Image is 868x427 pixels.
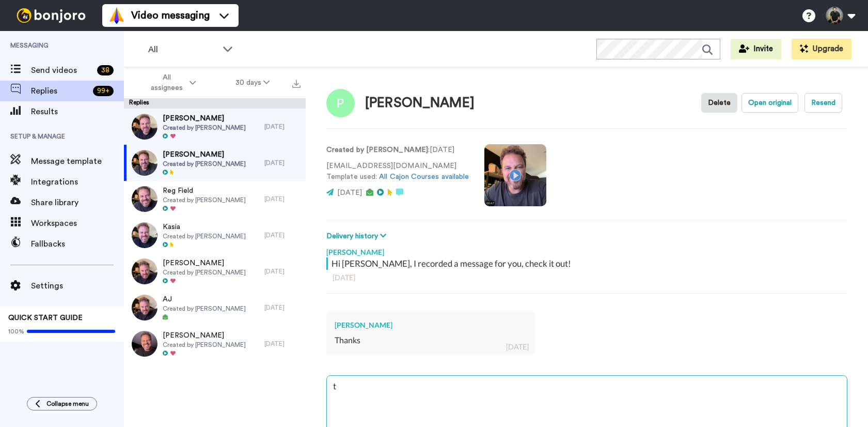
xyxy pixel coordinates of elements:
div: [PERSON_NAME] [335,320,527,330]
span: AJ [163,294,246,304]
span: [PERSON_NAME] [163,330,246,341]
a: Reg FieldCreated by [PERSON_NAME][DATE] [124,181,306,217]
button: Open original [741,93,798,113]
span: QUICK START GUIDE [8,314,83,322]
img: 1d7576e7-cbba-4046-b2ed-6e932ed62db7-thumb.jpg [132,222,157,248]
span: [PERSON_NAME] [163,113,246,124]
span: [PERSON_NAME] [163,149,246,160]
span: Collapse menu [46,400,89,408]
div: [DATE] [264,231,301,239]
span: Integrations [31,176,124,188]
span: Settings [31,280,124,292]
button: Delivery history [326,231,389,242]
a: AJCreated by [PERSON_NAME][DATE] [124,289,306,326]
div: [DATE] [264,303,301,312]
img: ecda103a-aecb-4bbe-a223-18f257c7a2b3-thumb.jpg [132,114,157,140]
img: bj-logo-header-white.svg [12,8,90,23]
img: 737e6036-9ad5-4648-bdf2-0ab39ae84230-thumb.jpg [132,150,157,176]
a: [PERSON_NAME]Created by [PERSON_NAME][DATE] [124,109,306,145]
span: Created by [PERSON_NAME] [163,304,246,313]
span: Replies [31,85,89,97]
img: vm-color.svg [108,7,125,24]
div: [DATE] [264,340,301,348]
img: 21a2c66d-b896-4cc2-b14a-cba6d23f61ac-thumb.jpg [132,331,157,357]
span: Video messaging [131,8,210,23]
div: [PERSON_NAME] [365,96,475,111]
a: KasiaCreated by [PERSON_NAME][DATE] [124,217,306,253]
a: [PERSON_NAME]Created by [PERSON_NAME][DATE] [124,326,306,362]
div: 38 [97,65,114,75]
span: Created by [PERSON_NAME] [163,160,246,168]
img: Image of Prabal Phukon [326,89,355,117]
span: [DATE] [337,189,362,196]
button: Collapse menu [27,397,97,410]
button: Upgrade [792,39,851,59]
div: Hi [PERSON_NAME], I recorded a message for you, check it out! [332,257,845,270]
span: All [148,43,217,56]
span: Kasia [163,222,246,232]
span: Share library [31,196,124,209]
span: Created by [PERSON_NAME] [163,124,246,132]
a: [PERSON_NAME]Created by [PERSON_NAME][DATE] [124,253,306,289]
button: 30 days [216,73,290,92]
span: Workspaces [31,217,124,230]
span: 100% [8,327,24,335]
span: Created by [PERSON_NAME] [163,341,246,349]
div: [DATE] [333,272,841,283]
button: All assignees [126,68,216,97]
div: [DATE] [506,342,529,352]
p: [EMAIL_ADDRESS][DOMAIN_NAME] Template used: [326,161,469,182]
div: 99 + [93,86,114,96]
img: ff27eca6-ef8a-44e3-aafa-5bfab034d7a2-thumb.jpg [132,186,157,212]
span: Results [31,105,124,118]
div: Replies [124,98,306,109]
button: Invite [731,39,781,59]
a: [PERSON_NAME]Created by [PERSON_NAME][DATE] [124,145,306,181]
div: [DATE] [264,123,301,131]
button: Export all results that match these filters now. [289,75,304,90]
img: 3e53710c-f822-405a-b69c-256f20120d0a-thumb.jpg [132,295,157,321]
div: Thanks [335,334,527,346]
span: Reg Field [163,186,246,196]
img: 3e53710c-f822-405a-b69c-256f20120d0a-thumb.jpg [132,258,157,284]
span: Created by [PERSON_NAME] [163,232,246,240]
button: Delete [701,93,737,113]
div: [DATE] [264,267,301,276]
div: [DATE] [264,159,301,167]
strong: Created by [PERSON_NAME] [326,146,428,154]
button: Resend [804,93,842,113]
p: : [DATE] [326,145,469,156]
span: All assignees [146,72,187,93]
img: export.svg [292,80,301,88]
div: [PERSON_NAME] [326,242,847,257]
a: All Cajon Courses available [379,173,469,180]
span: Fallbacks [31,238,124,250]
span: Created by [PERSON_NAME] [163,196,246,204]
span: [PERSON_NAME] [163,258,246,268]
div: [DATE] [264,195,301,203]
span: Send videos [31,64,93,77]
span: Created by [PERSON_NAME] [163,268,246,277]
span: Message template [31,155,124,167]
